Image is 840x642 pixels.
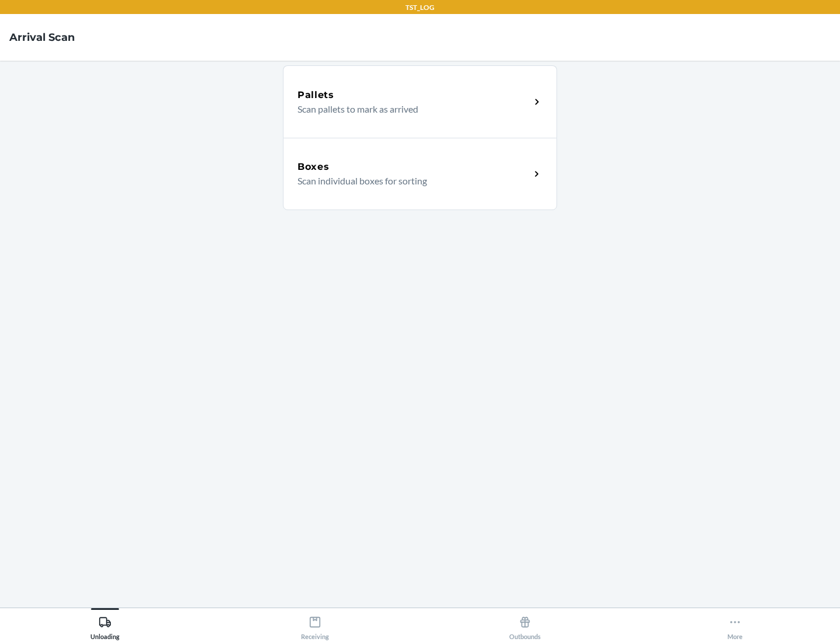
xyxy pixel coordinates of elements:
a: BoxesScan individual boxes for sorting [283,138,557,210]
button: Outbounds [420,608,630,640]
button: Receiving [210,608,420,640]
p: TST_LOG [405,2,435,13]
p: Scan pallets to mark as arrived [297,102,521,116]
h5: Pallets [297,88,334,102]
div: More [727,611,743,640]
div: Receiving [301,611,329,640]
a: PalletsScan pallets to mark as arrived [283,65,557,138]
div: Outbounds [509,611,541,640]
button: More [630,608,840,640]
p: Scan individual boxes for sorting [297,174,521,188]
h5: Boxes [297,160,330,174]
div: Unloading [90,611,120,640]
h4: Arrival Scan [9,30,75,45]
